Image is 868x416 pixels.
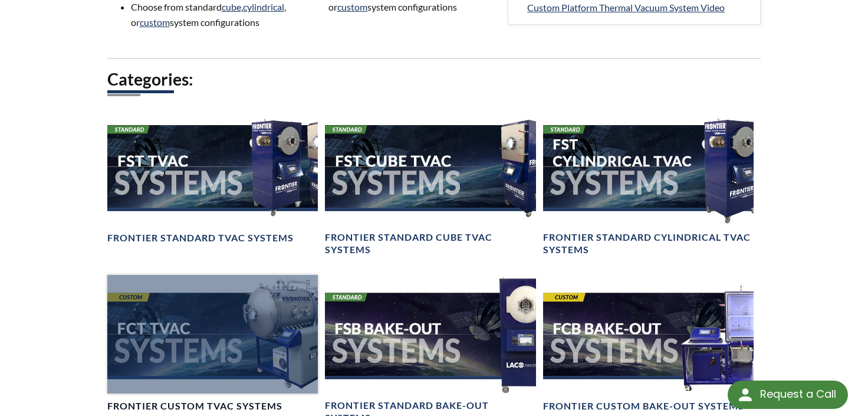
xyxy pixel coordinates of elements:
[107,400,282,412] h4: Frontier Custom TVAC Systems
[337,1,367,12] a: custom
[325,231,536,256] h4: Frontier Standard Cube TVAC Systems
[543,275,754,412] a: FCB Bake-Out Systems headerFrontier Custom Bake-Out Systems
[140,17,170,28] a: custom
[222,1,241,12] a: cube
[760,381,836,408] div: Request a Call
[107,68,761,90] h2: Categories:
[107,232,294,244] h4: Frontier Standard TVAC Systems
[243,1,284,12] a: cylindrical
[543,231,754,256] h4: Frontier Standard Cylindrical TVAC Systems
[728,381,848,409] div: Request a Call
[527,2,725,13] span: Custom Platform Thermal Vacuum System Video
[107,275,318,412] a: FCT TVAC Systems headerFrontier Custom TVAC Systems
[543,400,744,412] h4: Frontier Custom Bake-Out Systems
[736,385,755,404] img: round button
[107,107,318,245] a: FST TVAC Systems headerFrontier Standard TVAC Systems
[543,107,754,257] a: FST Cylindrical TVAC Systems headerFrontier Standard Cylindrical TVAC Systems
[325,107,536,257] a: FST Cube TVAC Systems headerFrontier Standard Cube TVAC Systems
